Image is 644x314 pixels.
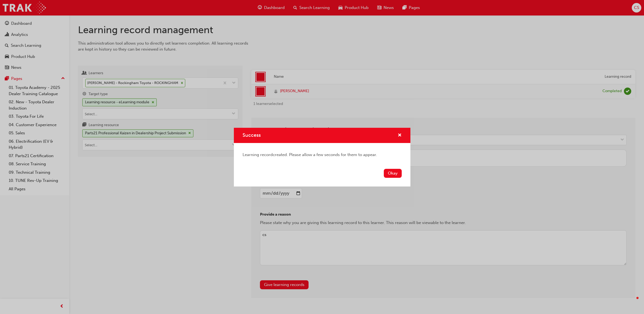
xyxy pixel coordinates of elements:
[384,169,402,178] button: Okay
[398,132,402,139] button: cross-icon
[243,152,377,157] span: Learning record created. Please allow a few seconds for them to appear.
[234,128,410,186] div: Success
[626,296,639,309] iframe: Intercom live chat
[243,132,261,138] span: Success
[398,133,402,138] span: cross-icon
